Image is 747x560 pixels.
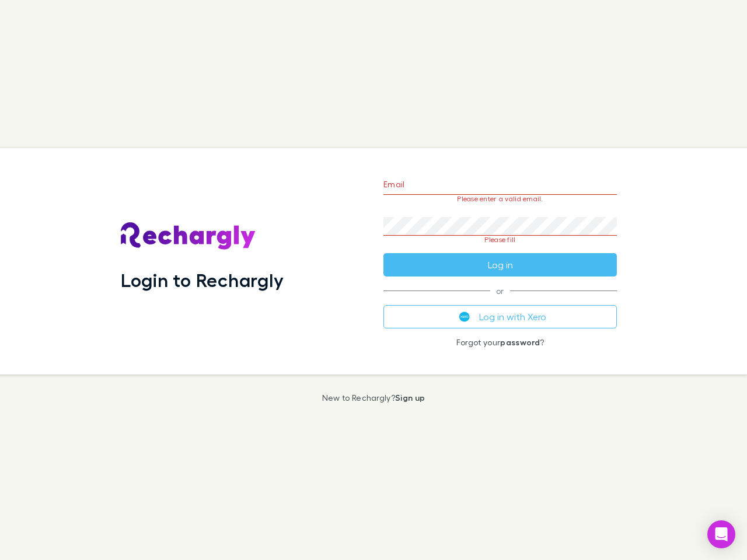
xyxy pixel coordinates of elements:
div: Open Intercom Messenger [707,520,735,548]
p: Please fill [383,236,617,244]
h1: Login to Rechargly [121,269,284,291]
button: Log in with Xero [383,305,617,328]
p: Please enter a valid email. [383,195,617,203]
a: password [500,337,540,347]
button: Log in [383,253,617,276]
img: Rechargly's Logo [121,222,256,250]
img: Xero's logo [459,311,470,322]
a: Sign up [395,393,425,402]
p: New to Rechargly? [322,393,425,402]
p: Forgot your ? [383,338,617,347]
